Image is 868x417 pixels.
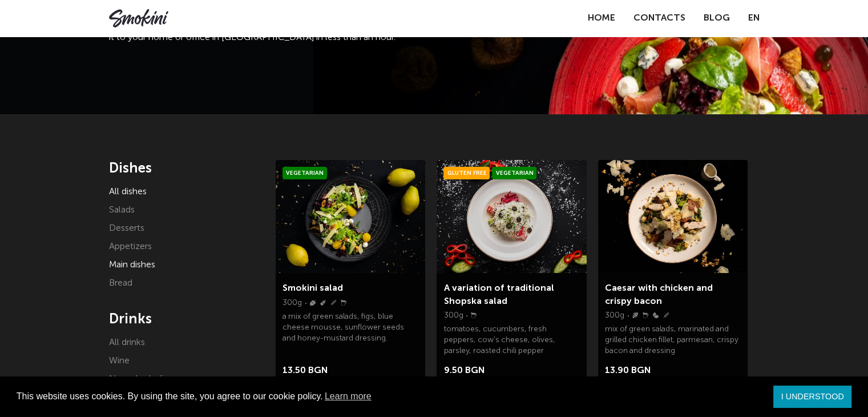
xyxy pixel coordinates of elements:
img: Milk.svg [643,312,648,318]
img: Eggs.svg [653,312,659,318]
font: Vegetarian [286,170,324,176]
img: Fish.svg [632,312,638,318]
font: Dishes [109,162,152,175]
a: Contacts [633,14,685,23]
font: 9.50 BGN [443,366,484,375]
a: learn more about cookies [323,388,373,405]
img: Smokini_Winter_Menu_6.jpg [437,160,586,273]
font: a mix of green salads, figs, blue cheese mousse, sunflower seeds and honey-mustard dressing. [282,313,404,342]
font: Drinks [109,312,152,326]
a: Bread [109,279,132,288]
font: 13.50 BGN [282,366,328,375]
a: dismiss cookie message [773,386,851,408]
font: Gluten Free [447,170,486,176]
img: Milk.svg [341,300,346,306]
a: Main dishes [109,260,155,270]
a: Caesar with chicken and crispy bacon [605,284,713,306]
font: 13.90 BGN [605,366,651,375]
font: 300g [605,312,624,319]
img: Sinape.svg [320,300,326,306]
img: a0bd2dfa7939bea41583f5152c5e58f3001739ca23e674f59b2584116c8911d2.jpeg [598,160,748,273]
a: Blog [704,14,730,23]
img: Wheat.svg [663,312,669,318]
a: A variation of traditional Shopska salad [443,284,554,306]
font: 300g [282,299,302,307]
font: mix of green salads, marinated and grilled chicken fillet, parmesan, crispy bacon and dressing [605,326,738,355]
font: This website uses cookies. By using the site, you agree to our cookie policy. [17,391,323,401]
a: All drinks [109,338,145,347]
font: Vegetarian [495,170,533,176]
a: All dishes [109,187,147,197]
a: Smokini salad [282,284,343,293]
a: Desserts [109,224,144,233]
font: 300g [443,312,463,319]
img: Milk.svg [471,312,477,318]
a: Salads [109,206,135,215]
a: Home [588,14,615,23]
img: Wheat.svg [330,300,336,306]
img: Nuts.svg [310,300,316,306]
img: Smokini_Winter_Menu_21.jpg [276,160,425,273]
font: I UNDERSTOOD [781,392,844,401]
font: tomatoes, cucumbers, fresh peppers, cow's cheese, olives, parsley, roasted chili pepper [443,326,555,355]
font: Learn more [325,391,372,401]
a: Appetizers [109,242,152,251]
a: EN [748,10,760,26]
a: Non-alcoholic [109,375,169,384]
a: Wine [109,356,130,366]
font: EN [748,14,760,23]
